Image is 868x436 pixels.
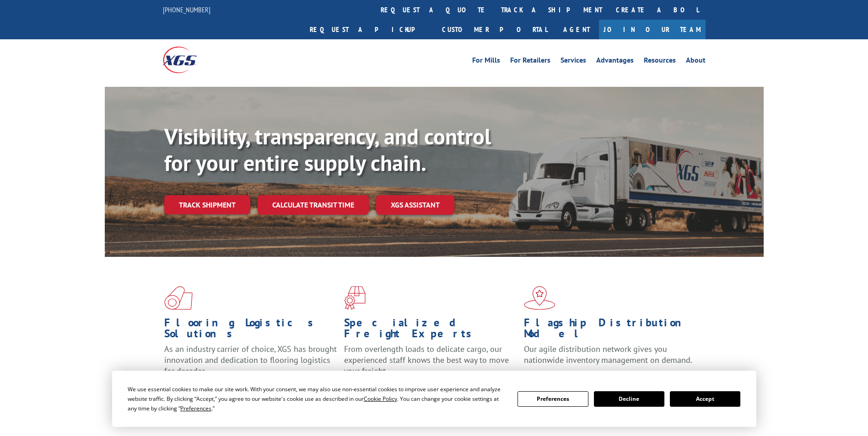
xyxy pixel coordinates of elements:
b: Visibility, transparency, and control for your entire supply chain. [164,122,491,177]
a: Request a pickup [303,20,435,39]
a: Resources [644,57,676,67]
a: Services [561,57,586,67]
button: Decline [594,391,664,407]
a: Advantages [596,57,634,67]
img: xgs-icon-total-supply-chain-intelligence-red [164,286,193,310]
a: For Retailers [510,57,550,67]
img: xgs-icon-focused-on-flooring-red [344,286,366,310]
a: Track shipment [164,195,250,214]
a: [PHONE_NUMBER] [163,5,210,14]
a: Customer Portal [435,20,554,39]
a: For Mills [472,57,500,67]
a: Agent [554,20,599,39]
a: About [686,57,706,67]
button: Accept [670,391,740,407]
div: We use essential cookies to make our site work. With your consent, we may also use non-essential ... [128,384,507,413]
span: Our agile distribution network gives you nationwide inventory management on demand. [524,344,692,365]
h1: Flagship Distribution Model [524,317,697,344]
span: Cookie Policy [364,395,397,403]
div: Cookie Consent Prompt [112,371,756,427]
a: Calculate transit time [258,195,369,215]
span: As an industry carrier of choice, XGS has brought innovation and dedication to flooring logistics... [164,344,337,376]
p: From overlength loads to delicate cargo, our experienced staff knows the best way to move your fr... [344,344,517,384]
h1: Flooring Logistics Solutions [164,317,337,344]
img: xgs-icon-flagship-distribution-model-red [524,286,555,310]
button: Preferences [518,391,588,407]
a: XGS ASSISTANT [376,195,454,215]
a: Join Our Team [599,20,706,39]
h1: Specialized Freight Experts [344,317,517,344]
span: Preferences [180,404,211,412]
